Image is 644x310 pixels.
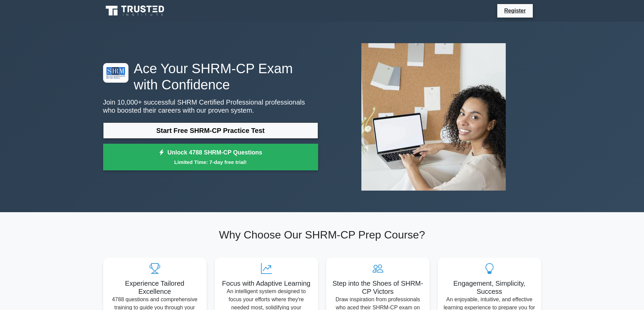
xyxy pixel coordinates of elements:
h1: Ace Your SHRM-CP Exam with Confidence [103,60,318,93]
h5: Experience Tailored Excellence [109,279,201,295]
p: Join 10,000+ successful SHRM Certified Professional professionals who boosted their careers with ... [103,98,318,114]
h5: Focus with Adaptive Learning [220,279,313,287]
small: Limited Time: 7-day free trial! [112,158,310,166]
a: Register [500,6,530,15]
h5: Step into the Shoes of SHRM-CP Victors [332,279,424,295]
h5: Engagement, Simplicity, Success [443,279,536,295]
h2: Why Choose Our SHRM-CP Prep Course? [103,228,541,241]
a: Start Free SHRM-CP Practice Test [103,122,318,139]
a: Unlock 4788 SHRM-CP QuestionsLimited Time: 7-day free trial! [103,144,318,171]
